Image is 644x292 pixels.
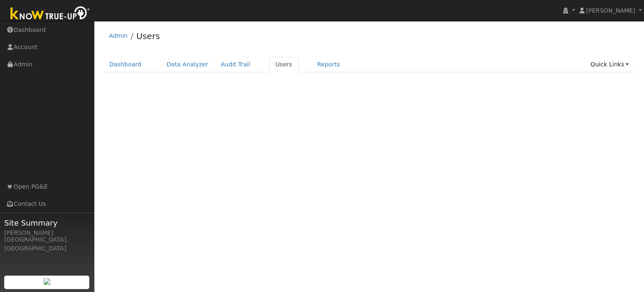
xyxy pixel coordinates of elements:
a: Audit Trail [215,57,257,72]
span: Site Summary [4,217,90,229]
div: [PERSON_NAME] [4,229,90,237]
div: [GEOGRAPHIC_DATA], [GEOGRAPHIC_DATA] [4,235,90,253]
a: Admin [109,32,128,39]
a: Users [269,57,299,72]
img: retrieve [44,278,50,285]
img: Know True-Up [6,5,94,24]
span: [PERSON_NAME] [586,7,635,14]
a: Data Analyzer [160,57,215,72]
a: Users [136,31,160,41]
a: Dashboard [103,57,148,72]
a: Reports [311,57,346,72]
a: Quick Links [584,57,635,72]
